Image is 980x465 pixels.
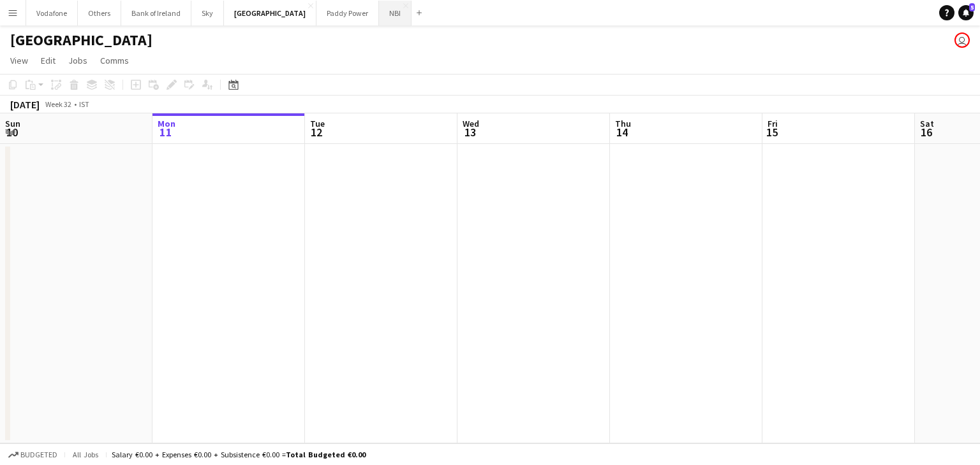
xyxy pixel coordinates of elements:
[121,1,191,25] button: Bank of Ireland
[100,55,129,66] span: Comms
[10,98,40,111] div: [DATE]
[68,55,87,66] span: Jobs
[3,125,20,139] span: 10
[20,450,57,459] span: Budgeted
[112,450,366,459] div: Salary €0.00 + Expenses €0.00 + Subsistence €0.00 =
[78,1,121,25] button: Others
[308,125,325,139] span: 12
[36,52,61,69] a: Edit
[70,450,101,459] span: All jobs
[463,118,479,129] span: Wed
[191,1,224,25] button: Sky
[26,1,78,25] button: Vodafone
[286,450,366,459] span: Total Budgeted €0.00
[316,1,379,25] button: Paddy Power
[310,118,325,129] span: Tue
[766,125,778,139] span: 15
[42,99,74,109] span: Week 32
[5,52,33,69] a: View
[10,31,152,50] h1: [GEOGRAPHIC_DATA]
[461,125,479,139] span: 13
[158,118,175,129] span: Mon
[613,125,631,139] span: 14
[6,448,59,462] button: Budgeted
[918,125,934,139] span: 16
[768,118,778,129] span: Fri
[958,5,974,20] a: 5
[224,1,316,25] button: [GEOGRAPHIC_DATA]
[79,99,89,109] div: IST
[954,32,970,48] app-user-avatar: Katie Shovlin
[63,52,93,69] a: Jobs
[41,55,56,66] span: Edit
[969,3,975,11] span: 5
[615,118,631,129] span: Thu
[379,1,412,25] button: NBI
[5,118,20,129] span: Sun
[95,52,134,69] a: Comms
[10,55,28,66] span: View
[920,118,934,129] span: Sat
[156,125,175,139] span: 11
